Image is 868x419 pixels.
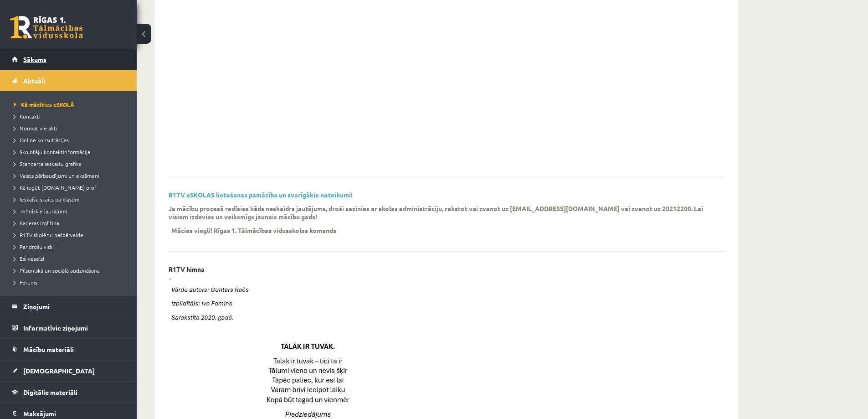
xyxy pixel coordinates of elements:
a: Valsts pārbaudījumi un eksāmeni [14,171,128,180]
a: Normatīvie akti [14,124,128,132]
a: Pilsoniskā un sociālā audzināšana [14,266,128,274]
a: R1TV skolēnu pašpārvalde [14,231,128,239]
span: Normatīvie akti [14,124,57,132]
a: Sākums [12,49,125,70]
a: [DEMOGRAPHIC_DATA] [12,360,125,381]
legend: Ziņojumi [23,296,125,317]
span: Digitālie materiāli [23,388,77,396]
span: Kontakti [14,113,41,120]
span: Aktuāli [23,77,45,85]
span: Esi vesels! [14,255,44,262]
a: Skolotāju kontaktinformācija [14,148,128,156]
a: Karjeras izglītība [14,219,128,227]
a: Ieskaišu skaits pa klasēm [14,195,128,203]
span: Valsts pārbaudījumi un eksāmeni [14,172,99,179]
a: Kā iegūt [DOMAIN_NAME] prof [14,183,128,191]
a: Online konsultācijas [14,136,128,144]
span: Kā mācīties eSKOLĀ [14,101,74,108]
span: Forums [14,279,37,286]
span: Skolotāju kontaktinformācija [14,148,90,155]
span: Standarta ieskaišu grafiks [14,160,81,167]
p: Mācies viegli! [171,226,212,234]
a: Forums [14,278,128,286]
a: Tehniskie jautājumi [14,207,128,215]
a: Mācību materiāli [12,339,125,360]
a: Rīgas 1. Tālmācības vidusskola [10,16,83,39]
span: Sākums [23,55,46,63]
a: Informatīvie ziņojumi [12,317,125,338]
span: Pilsoniskā un sociālā audzināšana [14,267,100,274]
a: Digitālie materiāli [12,382,125,403]
span: [DEMOGRAPHIC_DATA] [23,367,95,375]
a: Ziņojumi [12,296,125,317]
legend: Informatīvie ziņojumi [23,317,125,338]
span: Ieskaišu skaits pa klasēm [14,196,79,203]
p: Rīgas 1. Tālmācības vidusskolas komanda [214,226,337,234]
p: Ja mācību procesā radīsies kāds neskaidrs jautājums, droši sazinies ar skolas administrāciju, rak... [169,204,711,221]
a: Aktuāli [12,70,125,91]
a: Par drošu vidi! [14,243,128,251]
a: Kontakti [14,112,128,120]
span: Kā iegūt [DOMAIN_NAME] prof [14,184,97,191]
span: R1TV skolēnu pašpārvalde [14,231,83,238]
span: Karjeras izglītība [14,219,59,227]
a: Kā mācīties eSKOLĀ [14,100,128,109]
p: R1TV himna [169,265,205,273]
a: Esi vesels! [14,254,128,263]
a: Standarta ieskaišu grafiks [14,160,128,168]
span: Par drošu vidi! [14,243,54,250]
span: Tehniskie jautājumi [14,207,67,215]
a: R1TV eSKOLAS lietošanas pamācība un svarīgākie noteikumi! [169,191,353,199]
span: Mācību materiāli [23,345,74,353]
span: Online konsultācijas [14,136,69,144]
